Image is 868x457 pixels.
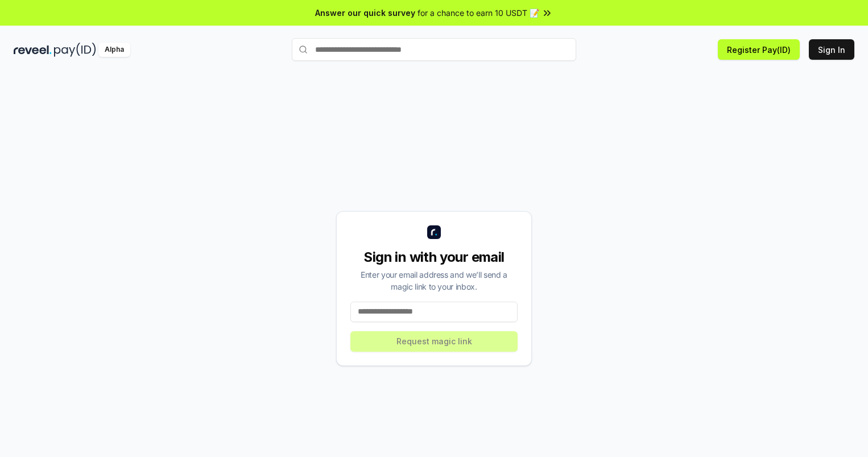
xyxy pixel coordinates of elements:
button: Register Pay(ID) [718,39,800,60]
div: Sign in with your email [350,248,518,266]
span: for a chance to earn 10 USDT 📝 [418,7,539,19]
div: Alpha [98,43,130,57]
div: Enter your email address and we’ll send a magic link to your inbox. [350,269,518,293]
img: pay_id [54,43,96,57]
img: reveel_dark [14,43,52,57]
button: Sign In [809,39,854,60]
img: logo_small [427,225,441,239]
span: Answer our quick survey [315,7,415,19]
